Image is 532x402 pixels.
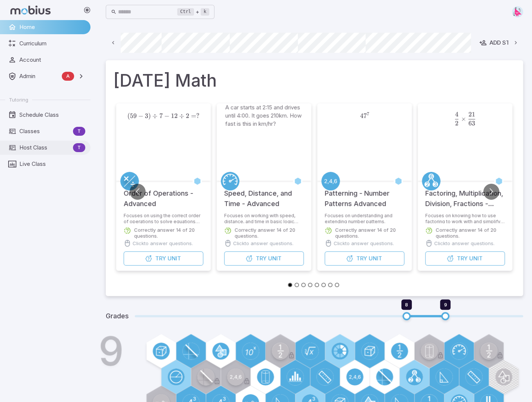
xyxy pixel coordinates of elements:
span: × [461,115,466,123]
span: 21 [468,110,475,118]
span: Home [19,23,85,31]
kbd: Ctrl [177,8,194,16]
h5: Factoring, Multiplication, Division, Fractions - Advanced [425,181,505,209]
span: 2 [455,119,458,127]
span: Unit [469,254,482,263]
button: TryUnit [124,251,203,266]
span: 9 [444,302,447,308]
p: Click to answer questions. [133,239,193,247]
p: Correctly answer 14 of 20 questions. [335,227,404,239]
button: Go to slide 6 [321,283,326,287]
span: Try [356,254,367,263]
span: 7 [367,111,369,116]
span: ( [127,112,130,120]
span: ) [148,112,151,120]
a: Multiply/Divide [120,172,139,190]
h5: Order of Operations - Advanced [124,181,203,209]
span: Unit [168,254,181,263]
span: ÷ [179,112,184,120]
span: 7 [363,112,367,120]
span: Host Class [19,144,70,152]
span: 4 [455,110,458,118]
div: Add Student [479,39,529,47]
span: Live Class [19,160,85,168]
button: Go to slide 2 [294,283,299,287]
button: TryUnit [325,251,404,266]
div: + [177,7,209,16]
span: 3 [145,112,148,120]
button: Go to slide 5 [315,283,319,287]
span: Try [457,254,468,263]
img: right-triangle.svg [512,6,523,17]
p: Focuses on using the correct order of operations to solve equations with all operations. [124,213,203,223]
p: Correctly answer 14 of 20 questions. [235,227,304,239]
button: Go to slide 3 [301,283,306,287]
span: − [164,112,169,120]
h1: 9 [99,331,124,371]
span: T [73,128,85,135]
button: Go to slide 1 [288,283,292,287]
h5: Speed, Distance, and Time - Advanced [224,181,304,209]
span: 8 [405,302,408,308]
button: Go to next slide [483,184,499,200]
h5: Patterning - Number Patterns Advanced [325,181,404,209]
span: ÷ [152,112,157,120]
span: Tutoring [9,96,28,103]
span: Unit [268,254,281,263]
span: Curriculum [19,39,85,48]
a: Factors/Primes [422,172,440,190]
span: 7 [159,112,162,120]
p: A car starts at 2:15 and drives until 4:00. It goes 210km. How fast is this in km/hr? [225,103,303,128]
span: = [191,112,196,120]
p: Click to answer questions. [334,239,394,247]
span: − [138,112,143,120]
span: Unit [369,254,382,263]
span: Account [19,56,85,64]
span: ​ [458,112,459,121]
span: 63 [468,119,475,127]
span: ​ [475,112,476,121]
span: Classes [19,127,70,135]
button: Go to slide 8 [335,283,339,287]
p: Focuses on understanding and extending number patterns. [325,213,404,223]
button: Go to slide 4 [308,283,312,287]
span: 59 [130,112,137,120]
h5: Grades [106,311,129,321]
button: TryUnit [425,251,505,266]
p: Click to answer questions. [434,239,494,247]
span: 4 [360,112,363,120]
p: Focuses on knowing how to use factoring to work with and simplify fractions. [425,213,505,223]
p: Correctly answer 14 of 20 questions. [436,227,505,239]
p: Focuses on working with speed, distance, and time in basic logic puzzles. [224,213,304,223]
a: Speed/Distance/Time [221,172,239,190]
h1: [DATE] Math [113,68,516,93]
button: TryUnit [224,251,304,266]
p: Click to answer questions. [233,239,293,247]
span: Admin [19,72,59,80]
span: ? [196,112,200,120]
span: A [62,73,74,80]
button: Go to slide 7 [328,283,332,287]
span: Try [155,254,166,263]
p: Correctly answer 14 of 20 questions. [134,227,203,239]
span: Try [256,254,267,263]
a: Patterning [321,172,340,190]
kbd: k [201,8,209,16]
span: T [73,144,85,151]
span: Schedule Class [19,111,85,119]
span: 12 [171,112,178,120]
span: 2 [186,112,189,120]
button: Go to previous slide [130,184,146,200]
